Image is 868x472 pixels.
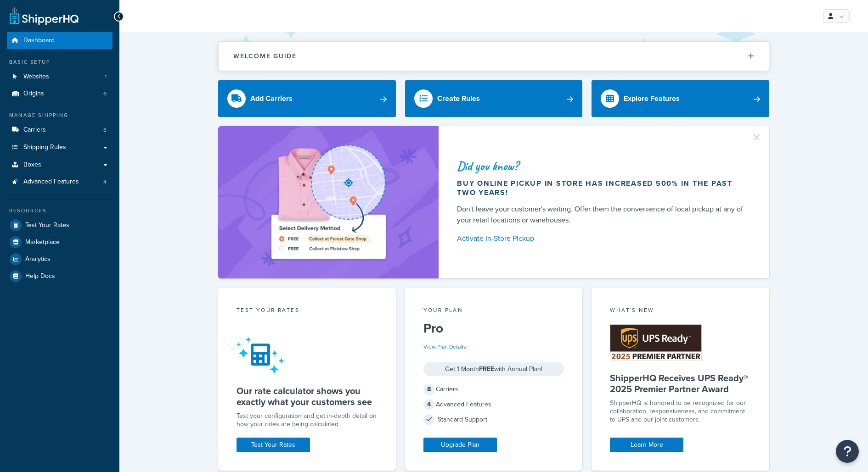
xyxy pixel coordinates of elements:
span: 8 [103,126,107,134]
span: Origins [23,90,44,98]
strong: FREE [479,364,494,374]
div: Advanced Features [423,398,564,411]
div: Test your configuration and get in-depth detail on how your rates are being calculated. [237,412,378,428]
a: Boxes [7,156,113,173]
a: Test Your Rates [7,217,113,233]
li: Advanced Features [7,173,113,190]
a: Advanced Features4 [7,173,113,190]
li: Origins [7,85,113,102]
span: 4 [423,399,434,410]
h2: Welcome Guide [233,53,297,60]
a: Analytics [7,251,113,267]
span: Test Your Rates [25,222,69,229]
div: Did you know? [457,160,747,172]
a: Upgrade Plan [423,438,497,452]
span: Help Docs [25,272,55,280]
button: Welcome Guide [219,42,769,71]
p: ShipperHQ is honored to be recognized for our collaboration, responsiveness, and commitment to UP... [610,399,751,424]
a: Add Carriers [218,80,396,117]
a: Test Your Rates [237,438,310,452]
a: Carriers8 [7,122,113,139]
div: Resources [7,207,113,215]
span: Carriers [23,126,46,134]
span: Shipping Rules [23,144,66,151]
a: Help Docs [7,268,113,284]
span: Advanced Features [23,178,79,186]
span: Websites [23,73,49,81]
span: Marketplace [25,239,60,246]
a: View Plan Details [423,343,466,351]
button: Open Resource Center [836,440,859,463]
span: 1 [105,73,107,81]
a: Dashboard [7,32,113,49]
h5: Our rate calculator shows you exactly what your customers see [237,385,378,407]
a: Shipping Rules [7,139,113,156]
a: Create Rules [405,80,583,117]
div: Create Rules [437,92,480,105]
div: Basic Setup [7,58,113,66]
div: Carriers [423,383,564,396]
a: Origins6 [7,85,113,102]
div: Manage Shipping [7,111,113,119]
span: Boxes [23,161,41,169]
a: Explore Features [592,80,769,117]
a: Learn More [610,438,683,452]
div: Buy online pickup in store has increased 500% in the past two years! [457,179,747,197]
div: Test your rates [237,306,378,317]
div: Get 1 Month with Annual Plan! [423,362,564,376]
div: Add Carriers [250,92,293,105]
span: 6 [103,90,107,98]
img: ad-shirt-map-b0359fc47e01cab431d101c4b569394f6a03f54285957d908178d52f29eb9668.png [245,140,411,265]
div: Explore Features [624,92,680,105]
div: What's New [610,306,751,317]
a: Websites1 [7,68,113,85]
span: Analytics [25,255,51,263]
div: Don't leave your customer's waiting. Offer them the convenience of local pickup at any of your re... [457,204,747,226]
div: Standard Support [423,413,564,426]
div: Your Plan [423,306,564,317]
h5: ShipperHQ Receives UPS Ready® 2025 Premier Partner Award [610,372,751,394]
h5: Pro [423,321,564,336]
a: Marketplace [7,234,113,250]
li: Carriers [7,122,113,139]
span: 8 [423,384,434,395]
a: Activate In-Store Pickup [457,232,747,245]
span: Dashboard [23,37,55,44]
li: Websites [7,68,113,85]
span: 4 [103,178,107,186]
